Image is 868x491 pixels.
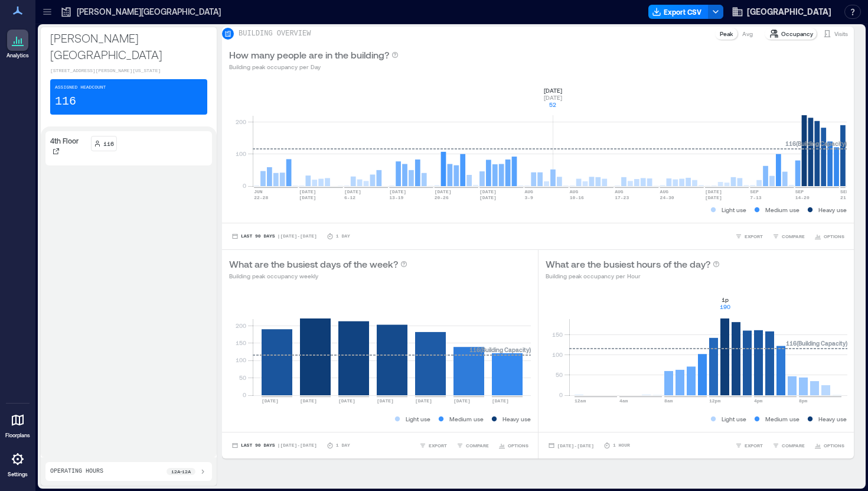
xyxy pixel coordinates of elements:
[8,471,28,478] p: Settings
[3,26,32,63] a: Analytics
[747,6,831,18] span: [GEOGRAPHIC_DATA]
[300,398,317,404] text: [DATE]
[765,414,800,424] p: Medium use
[840,189,849,194] text: SEP
[615,189,624,194] text: AUG
[742,29,753,38] p: Avg
[236,322,246,329] tspan: 200
[575,398,586,404] text: 12am
[770,440,807,451] button: COMPARE
[765,205,800,214] p: Medium use
[449,414,484,424] p: Medium use
[435,195,449,200] text: 20-26
[229,440,319,451] button: Last 90 Days |[DATE]-[DATE]
[415,398,432,404] text: [DATE]
[552,351,562,358] tspan: 100
[570,189,579,194] text: AUG
[508,442,528,449] span: OPTIONS
[171,468,191,475] p: 12a - 12a
[660,189,669,194] text: AUG
[239,374,246,381] tspan: 50
[50,67,207,74] p: [STREET_ADDRESS][PERSON_NAME][US_STATE]
[55,84,106,91] p: Assigned Headcount
[435,189,452,194] text: [DATE]
[344,189,361,194] text: [DATE]
[733,230,765,242] button: EXPORT
[745,233,763,240] span: EXPORT
[229,271,407,281] p: Building peak occupancy weekly
[664,398,673,404] text: 8am
[377,398,394,404] text: [DATE]
[570,195,584,200] text: 10-16
[795,189,804,194] text: SEP
[103,139,114,148] p: 116
[552,331,562,338] tspan: 150
[619,398,628,404] text: 4am
[770,230,807,242] button: COMPARE
[818,205,847,214] p: Heavy use
[236,356,246,363] tspan: 100
[453,398,471,404] text: [DATE]
[781,29,813,38] p: Occupancy
[615,195,629,200] text: 17-23
[824,233,844,240] span: OPTIONS
[818,414,847,424] p: Heavy use
[812,440,847,451] button: OPTIONS
[50,136,79,145] p: 4th Floor
[705,189,722,194] text: [DATE]
[336,233,350,240] p: 1 Day
[229,62,399,71] p: Building peak occupancy per Day
[344,195,355,200] text: 6-12
[236,150,246,157] tspan: 100
[546,440,596,451] button: [DATE]-[DATE]
[745,442,763,449] span: EXPORT
[812,230,847,242] button: OPTIONS
[733,440,765,451] button: EXPORT
[722,205,746,214] p: Light use
[236,339,246,346] tspan: 150
[795,195,810,200] text: 14-20
[479,189,497,194] text: [DATE]
[254,195,268,200] text: 22-28
[559,391,562,398] tspan: 0
[496,440,531,451] button: OPTIONS
[2,406,34,443] a: Floorplans
[613,442,630,449] p: 1 Hour
[6,52,29,59] p: Analytics
[782,442,805,449] span: COMPARE
[299,195,316,200] text: [DATE]
[546,257,710,271] p: What are the busiest hours of the day?
[502,414,531,424] p: Heavy use
[660,195,674,200] text: 24-30
[55,93,76,110] p: 116
[389,195,403,200] text: 13-19
[406,414,430,424] p: Light use
[750,195,761,200] text: 7-13
[546,271,720,281] p: Building peak occupancy per Hour
[254,189,263,194] text: JUN
[243,391,246,398] tspan: 0
[429,442,447,449] span: EXPORT
[479,195,497,200] text: [DATE]
[782,233,805,240] span: COMPARE
[834,29,848,38] p: Visits
[336,442,350,449] p: 1 Day
[5,432,30,439] p: Floorplans
[824,442,844,449] span: OPTIONS
[299,189,316,194] text: [DATE]
[722,414,746,424] p: Light use
[229,257,398,271] p: What are the busiest days of the week?
[705,195,722,200] text: [DATE]
[229,48,389,62] p: How many people are in the building?
[229,230,319,242] button: Last 90 Days |[DATE]-[DATE]
[557,443,594,448] span: [DATE] - [DATE]
[50,30,207,63] p: [PERSON_NAME][GEOGRAPHIC_DATA]
[454,440,491,451] button: COMPARE
[840,195,854,200] text: 21-27
[754,398,763,404] text: 4pm
[389,189,406,194] text: [DATE]
[236,118,246,125] tspan: 200
[524,195,533,200] text: 3-9
[720,29,733,38] p: Peak
[709,398,720,404] text: 12pm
